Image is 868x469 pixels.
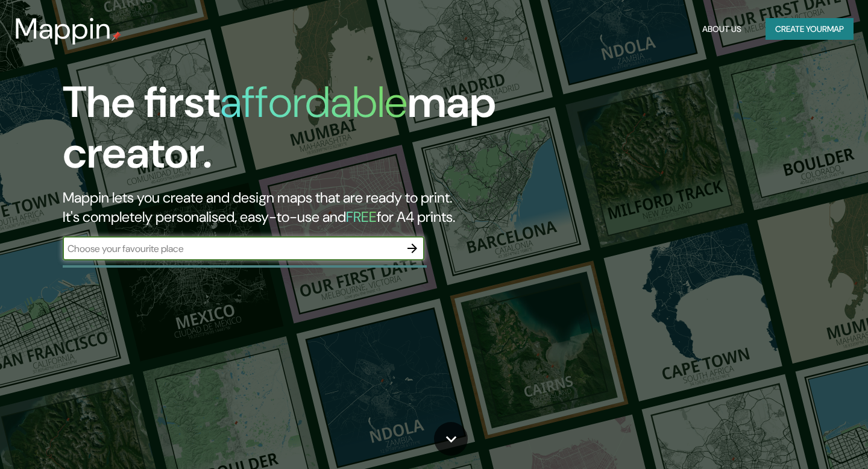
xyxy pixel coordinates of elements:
[63,188,497,227] h2: Mappin lets you create and design maps that are ready to print. It's completely personalised, eas...
[63,77,497,188] h1: The first map creator.
[63,242,400,256] input: Choose your favourite place
[346,207,377,226] h5: FREE
[766,18,854,40] button: Create yourmap
[14,12,112,46] h3: Mappin
[112,31,121,41] img: mappin-pin
[220,74,407,130] h1: affordable
[697,18,746,40] button: About Us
